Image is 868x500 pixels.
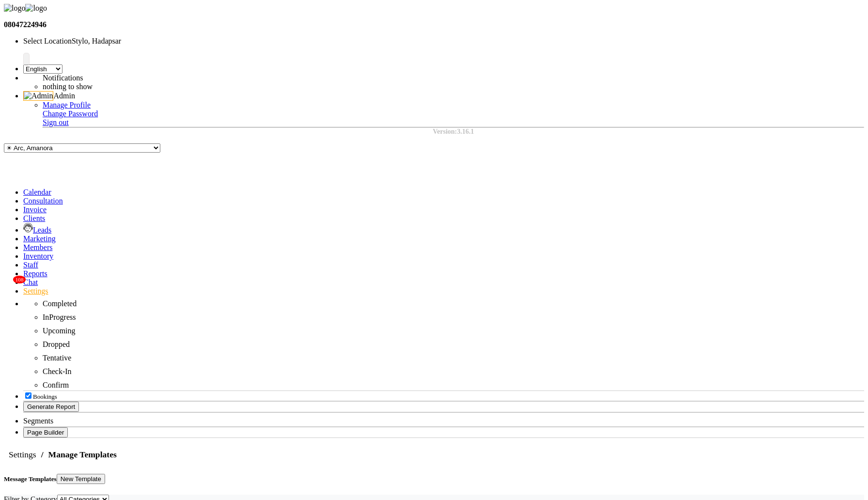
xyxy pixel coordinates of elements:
[43,381,69,389] span: Confirm
[23,278,38,286] a: 108Chat
[43,299,77,308] span: Completed
[4,475,57,483] span: Message Templates
[33,226,51,234] span: Leads
[13,276,26,283] span: 108
[23,188,51,196] a: Calendar
[43,109,98,118] a: Change Password
[4,20,46,29] b: 08047224946
[43,313,76,321] span: InProgress
[43,367,72,375] span: Check-In
[23,243,52,251] a: Members
[43,82,285,91] li: nothing to show
[23,205,46,214] a: Invoice
[4,446,41,463] span: Settings
[23,261,38,269] a: Staff
[33,393,57,400] span: Bookings
[23,234,56,243] a: Marketing
[43,101,91,109] a: Manage Profile
[23,197,63,205] a: Consultation
[23,417,53,425] span: Segments
[23,402,79,412] button: Generate Report
[43,354,71,362] span: Tentative
[43,128,864,136] div: Version:3.16.1
[23,226,51,234] a: Leads
[57,474,105,484] button: New Template
[23,278,38,286] span: Chat
[53,92,75,100] span: Admin
[43,74,285,82] div: Notifications
[25,4,46,13] img: logo
[23,214,45,222] a: Clients
[43,340,70,348] span: Dropped
[23,287,48,295] a: Settings
[23,252,53,260] a: Inventory
[44,446,122,463] span: Manage Templates
[23,91,53,101] img: Admin
[4,4,25,13] img: logo
[23,427,68,437] button: Page Builder
[23,269,47,278] a: Reports
[43,118,69,126] a: Sign out
[43,327,76,335] span: Upcoming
